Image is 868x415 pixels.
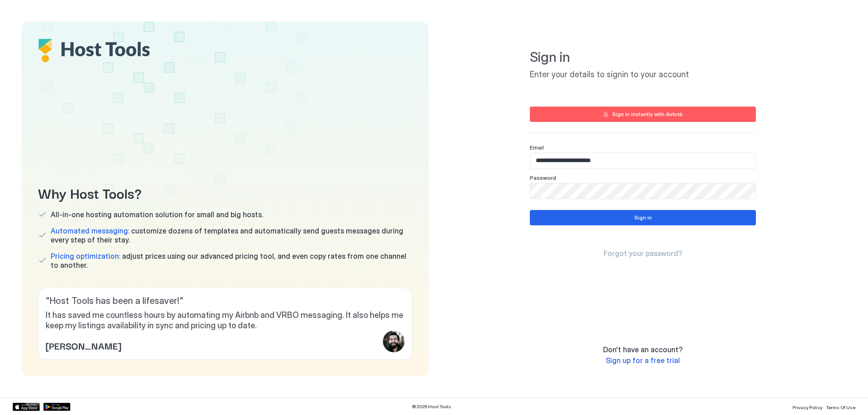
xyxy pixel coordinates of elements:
[383,331,405,352] div: profile
[530,183,755,199] input: Input Field
[46,295,405,307] span: " Host Tools has been a lifesaver! "
[826,402,855,411] a: Terms Of Use
[530,144,544,151] span: Email
[612,110,683,118] div: Sign in instantly with Airbnb
[530,174,556,181] span: Password
[13,403,40,411] a: App Store
[634,214,652,222] div: Sign in
[51,210,263,219] span: All-in-one hosting automation solution for small and big hosts.
[604,249,682,258] a: Forgot your password?
[412,404,451,410] span: © 2025 Host Tools
[51,226,129,235] span: Automated messaging:
[530,70,756,80] span: Enter your details to signin to your account
[51,252,412,270] span: adjust prices using our advanced pricing tool, and even copy rates from one channel to another.
[793,402,822,411] a: Privacy Policy
[826,405,855,410] span: Terms Of Use
[793,405,822,410] span: Privacy Policy
[603,345,683,354] span: Don't have an account?
[530,49,756,66] span: Sign in
[530,153,755,168] input: Input Field
[46,310,405,331] span: It has saved me countless hours by automating my Airbnb and VRBO messaging. It also helps me keep...
[46,339,121,352] span: [PERSON_NAME]
[530,107,756,122] button: Sign in instantly with Airbnb
[51,252,120,261] span: Pricing optimization:
[43,403,71,411] a: Google Play Store
[51,226,412,244] span: customize dozens of templates and automatically send guests messages during every step of their s...
[606,356,680,365] a: Sign up for a free trial
[38,182,412,203] span: Why Host Tools?
[530,210,756,225] button: Sign in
